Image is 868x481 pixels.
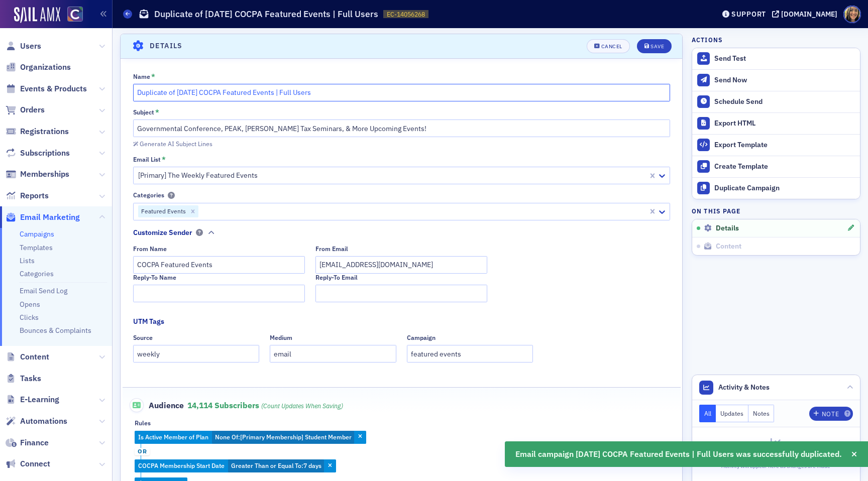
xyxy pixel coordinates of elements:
div: Customize Sender [133,227,192,238]
a: Registrations [6,126,69,137]
h4: Details [150,41,183,51]
div: [Primary Membership] Student Member [135,431,366,444]
button: Schedule Send [692,91,860,112]
span: Content [20,351,49,363]
button: Updates [716,405,748,422]
div: Generate AI Subject Lines [140,141,212,147]
a: Orders [6,104,45,115]
div: Medium [270,334,292,341]
div: Save [650,44,664,49]
h4: On this page [692,206,860,215]
span: Users [20,41,41,52]
a: Organizations [6,62,71,73]
div: Subject [133,108,154,116]
span: Email campaign [DATE] COCPA Featured Events | Full Users was successfully duplicated. [515,448,842,460]
span: 7 days [303,461,321,469]
div: Create Template [714,162,855,171]
button: Send Test [692,48,860,69]
span: COCPA Membership Start Date [138,461,225,469]
span: Tasks [20,373,41,384]
div: Reply-To Name [133,274,176,281]
a: Reports [6,190,49,201]
button: Generate AI Subject Lines [133,139,212,148]
div: Reply-To Email [315,274,358,281]
a: Users [6,41,41,52]
div: Email List [133,156,161,163]
span: Greater Than or Equal To : [231,461,303,469]
a: Campaigns [20,229,54,238]
a: Categories [20,269,54,278]
div: Support [731,10,766,19]
div: Campaign [407,334,436,341]
div: Categories [133,191,164,199]
div: Name [133,73,150,80]
div: Send Test [714,54,855,63]
a: Export Template [692,134,860,156]
a: Tasks [6,373,41,384]
a: Create Template [692,156,860,177]
span: Orders [20,104,45,115]
a: Events & Products [6,83,87,94]
a: Content [6,351,49,363]
i: (count updates when saving) [261,402,343,410]
abbr: This field is required [151,73,155,80]
abbr: This field is required [155,108,159,115]
div: Duplicate Campaign [714,184,855,193]
button: Send Now [692,69,860,91]
div: Note [822,411,839,417]
span: Registrations [20,126,69,137]
div: Source [133,334,153,341]
span: None Of : [215,433,240,441]
a: Export HTML [692,112,860,134]
a: Opens [20,300,40,309]
span: Reports [20,190,49,201]
span: Audience [130,398,184,412]
div: Rules [135,419,151,427]
span: EC-14056268 [387,10,425,19]
a: Templates [20,243,53,252]
span: Automations [20,416,67,427]
div: Send Now [714,76,855,85]
div: Export Template [714,141,855,150]
div: Remove Featured Events [187,205,198,217]
a: Lists [20,256,35,265]
button: All [699,405,716,422]
button: or [135,444,150,460]
a: Automations [6,416,67,427]
span: Is Active Member of Plan [138,433,208,441]
span: or [135,448,150,456]
span: 14,114 Subscribers [187,400,343,410]
div: From Email [315,245,348,253]
a: SailAMX [14,7,60,23]
div: Featured Events [138,205,187,217]
div: Cancel [601,44,622,49]
a: Memberships [6,169,69,180]
a: Bounces & Complaints [20,326,91,335]
div: [DOMAIN_NAME] [781,10,837,19]
span: Profile [843,6,861,23]
h1: Duplicate of [DATE] COCPA Featured Events | Full Users [154,8,378,20]
div: Schedule Send [714,97,855,106]
span: Memberships [20,169,69,180]
a: Clicks [20,313,39,322]
a: Email Marketing [6,212,80,223]
button: Duplicate Campaign [692,177,860,199]
span: Details [716,224,739,233]
a: Email Send Log [20,286,67,295]
button: Note [809,407,853,421]
span: [Primary Membership] Student Member [240,433,352,441]
div: UTM Tags [133,316,164,327]
span: Events & Products [20,83,87,94]
div: Export HTML [714,119,855,128]
h4: Actions [692,35,723,44]
span: Connect [20,458,50,469]
a: Subscriptions [6,148,70,159]
span: Organizations [20,62,71,73]
abbr: This field is required [162,156,166,163]
button: Cancel [587,39,630,53]
span: E-Learning [20,394,59,405]
span: Activity & Notes [718,382,770,393]
span: Subscriptions [20,148,70,159]
div: From Name [133,245,167,253]
button: [DOMAIN_NAME] [772,11,841,18]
